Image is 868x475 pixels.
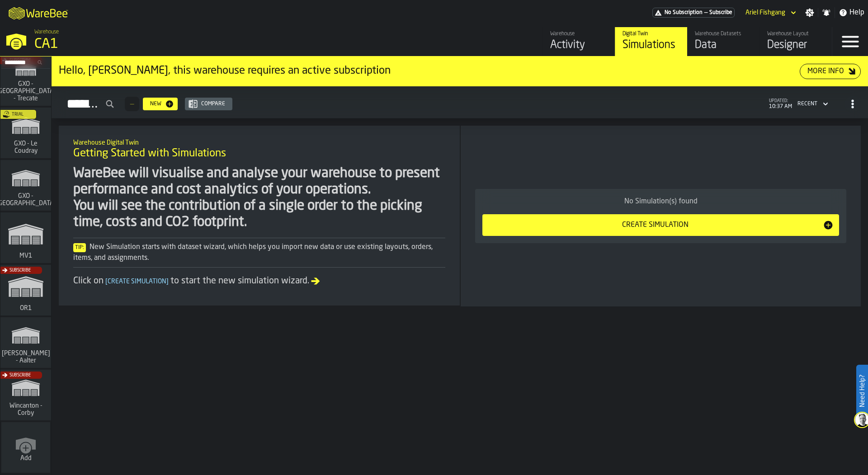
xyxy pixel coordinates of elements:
button: button-Compare [185,98,232,110]
div: DropdownMenuValue-4 [797,101,817,107]
div: Click on to start the new simulation wizard. [73,275,445,287]
div: Warehouse Layout [767,31,825,37]
span: updated: [769,99,792,103]
div: Activity [550,38,608,52]
span: Help [849,7,864,18]
span: Create Simulation [104,278,170,285]
a: link-to-/wh/i/7274009e-5361-4e21-8e36-7045ee840609/simulations [0,55,51,108]
div: CA1 [34,36,278,52]
div: Digital Twin [623,31,680,37]
div: Simulations [623,38,680,52]
a: link-to-/wh/i/02d92962-0f11-4133-9763-7cb092bceeef/simulations [0,265,51,317]
a: link-to-/wh/i/7e376556-84a2-475f-956e-628c6a4824f3/simulations [0,317,51,370]
div: DropdownMenuValue-Ariel Fishgang [742,7,798,18]
a: link-to-/wh/i/3ccf57d1-1e0c-4a81-a3bb-c2011c5f0d50/simulations [0,212,51,265]
label: button-toggle-Menu [832,27,868,56]
button: button-New [143,98,178,110]
h2: Sub Title [73,137,445,146]
div: ButtonLoadMore-Load More-Prev-First-Last [121,97,143,111]
span: MV1 [18,252,34,259]
div: Warehouse [550,31,608,37]
label: button-toggle-Notifications [818,8,835,17]
div: ItemListCard- [52,56,868,86]
a: link-to-/wh/i/76e2a128-1b54-4d66-80d4-05ae4c277723/designer [759,27,832,56]
a: link-to-/wh/i/76e2a128-1b54-4d66-80d4-05ae4c277723/simulations [615,27,687,56]
div: WareBee will visualise and analyse your warehouse to present performance and cost analytics of yo... [73,165,445,230]
a: link-to-/wh/i/efd9e906-5eb9-41af-aac9-d3e075764b8d/simulations [0,108,51,160]
div: DropdownMenuValue-4 [794,99,830,109]
a: link-to-/wh/i/a3c616c1-32a4-47e6-8ca0-af4465b04030/simulations [0,160,51,212]
span: ] [166,278,169,285]
a: link-to-/wh/i/76e2a128-1b54-4d66-80d4-05ae4c277723/data [687,27,759,56]
button: button-More Info [800,64,861,79]
label: button-toggle-Settings [802,8,818,17]
span: Subscribe [709,9,732,16]
a: link-to-/wh/i/76e2a128-1b54-4d66-80d4-05ae4c277723/pricing/ [652,8,735,18]
button: button-Create Simulation [482,214,839,236]
span: Subscribe [9,373,31,378]
span: Getting Started with Simulations [73,146,226,161]
h2: button-Simulations [52,86,868,118]
div: Compare [198,101,229,107]
span: Tip: [73,243,86,252]
div: New Simulation starts with dataset wizard, which helps you import new data or use existing layout... [73,242,445,263]
div: DropdownMenuValue-Ariel Fishgang [745,9,785,16]
div: Designer [767,38,825,52]
div: ItemListCard- [59,126,460,306]
div: New [146,101,165,107]
span: 10:37 AM [769,103,792,110]
div: Menu Subscription [652,8,735,18]
div: Warehouse Datasets [695,31,752,37]
div: title-Getting Started with Simulations [66,133,453,165]
div: Data [695,38,752,52]
div: ItemListCard- [461,126,861,306]
span: Trial [12,112,24,117]
div: No Simulation(s) found [482,196,839,207]
label: Need Help? [857,366,867,416]
div: Hello, [PERSON_NAME], this warehouse requires an active subscription [59,64,800,78]
span: [ [105,278,108,285]
span: Add [20,455,32,462]
span: Warehouse [34,29,59,35]
div: Create Simulation [488,220,823,230]
span: — [704,9,708,16]
label: button-toggle-Help [835,7,868,18]
a: link-to-/wh/i/76e2a128-1b54-4d66-80d4-05ae4c277723/feed/ [542,27,615,56]
a: link-to-/wh/i/ace0e389-6ead-4668-b816-8dc22364bb41/simulations [0,370,51,422]
span: Subscribe [9,268,31,273]
a: link-to-/wh/new [1,422,50,475]
span: — [130,101,134,107]
div: More Info [804,66,848,77]
span: No Subscription [665,9,703,16]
